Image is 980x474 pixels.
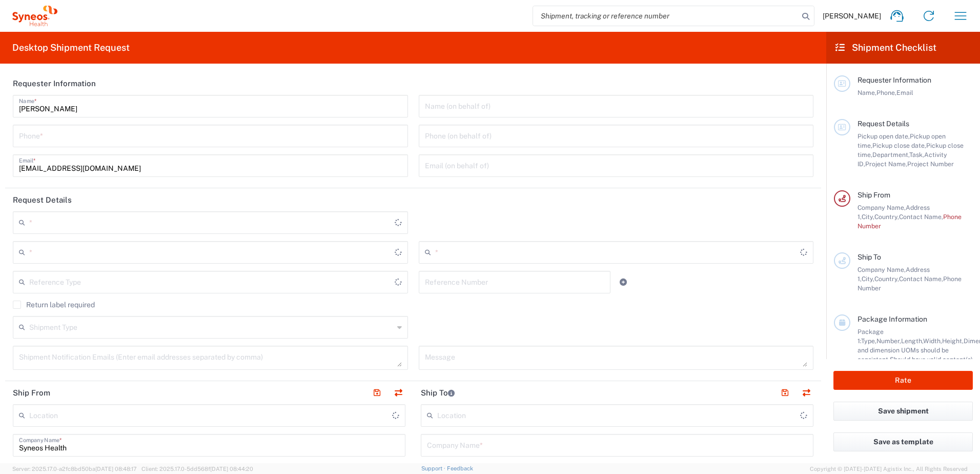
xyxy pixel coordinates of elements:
span: Client: 2025.17.0-5dd568f [141,466,253,472]
span: Project Name, [865,160,907,168]
h2: Requester Information [13,78,96,89]
h2: Ship To [421,388,455,398]
span: Copyright © [DATE]-[DATE] Agistix Inc., All Rights Reserved [810,464,968,473]
span: [DATE] 08:44:20 [210,466,253,472]
span: City, [862,275,874,283]
h2: Ship From [13,388,50,398]
span: Package Information [857,315,927,323]
span: Ship From [857,191,890,199]
button: Rate [833,371,973,390]
span: Length, [901,337,923,345]
span: Email [896,89,913,96]
span: Ship To [857,253,881,261]
span: Task, [909,151,924,159]
span: Project Number [907,160,954,168]
span: Height, [942,337,964,345]
span: Pickup open date, [857,132,910,140]
span: Number, [876,337,901,345]
a: Feedback [447,465,473,471]
span: Company Name, [857,266,906,273]
h2: Desktop Shipment Request [12,42,130,54]
span: Department, [872,151,909,159]
span: Package 1: [857,328,884,345]
span: Country, [874,213,899,221]
span: Contact Name, [899,275,943,283]
h2: Request Details [13,195,72,205]
span: Server: 2025.17.0-a2fc8bd50ba [12,466,137,472]
span: City, [862,213,874,221]
a: Support [421,465,447,471]
span: Request Details [857,120,909,128]
span: Width, [923,337,942,345]
span: Name, [857,89,876,96]
label: Return label required [13,301,95,309]
button: Save as template [833,432,973,451]
span: Company Name, [857,204,906,211]
a: Add Reference [616,275,630,289]
input: Shipment, tracking or reference number [533,6,799,26]
span: Pickup close date, [872,142,926,149]
span: Contact Name, [899,213,943,221]
span: Type, [861,337,876,345]
h2: Shipment Checklist [835,42,936,54]
span: Requester Information [857,76,931,84]
span: [DATE] 08:48:17 [95,466,137,472]
span: Country, [874,275,899,283]
button: Save shipment [833,402,973,421]
span: Should have valid content(s) [890,355,973,363]
span: Phone, [876,89,896,96]
span: [PERSON_NAME] [823,11,881,21]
